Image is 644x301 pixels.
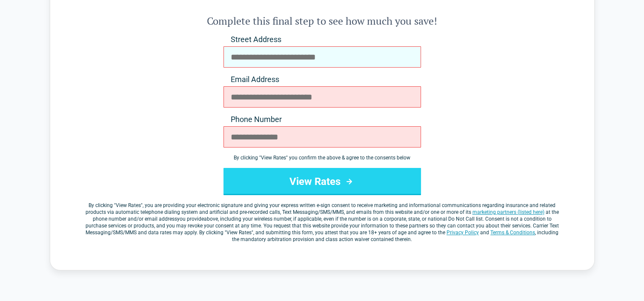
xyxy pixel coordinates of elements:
a: Privacy Policy [447,230,479,236]
button: View Rates [223,168,421,195]
a: marketing partners (listed here) [472,209,544,215]
label: Email Address [223,74,421,85]
label: Street Address [223,34,421,45]
label: Phone Number [223,114,421,125]
span: View Rates [116,202,141,208]
label: By clicking " ", you are providing your electronic signature and giving your express written e-si... [84,202,560,243]
h2: Complete this final step to see how much you save! [84,14,560,28]
div: By clicking " View Rates " you confirm the above & agree to the consents below [223,154,421,161]
a: Terms & Conditions [490,230,535,236]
